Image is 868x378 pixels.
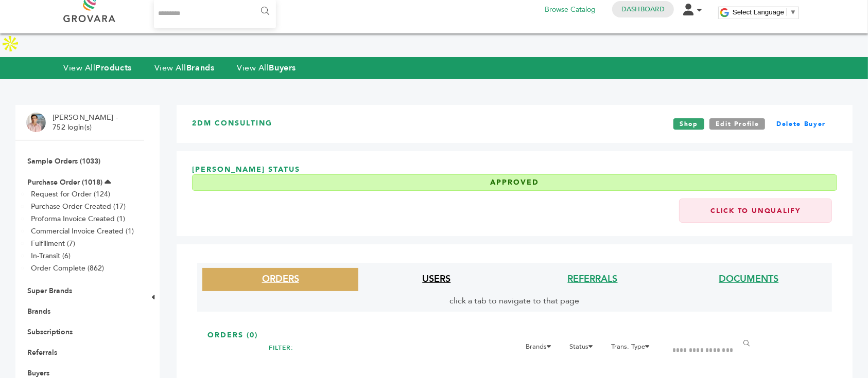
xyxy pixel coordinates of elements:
[237,62,296,74] a: View AllBuyers
[31,189,110,199] a: Request for Order (124)
[31,202,126,211] a: Purchase Order Created (17)
[719,273,778,285] a: DOCUMENTS
[31,263,104,273] a: Order Complete (862)
[27,327,73,337] a: Subscriptions
[27,348,57,357] a: Referrals
[269,340,293,355] h2: FILTER:
[673,118,704,130] a: Shop
[269,62,296,74] strong: Buyers
[31,239,75,248] a: Fulfillment (7)
[27,156,100,166] a: Sample Orders (1033)
[790,8,796,16] span: ▼
[450,295,580,307] span: click a tab to navigate to that page
[53,113,120,133] li: [PERSON_NAME] - 752 login(s)
[27,307,50,316] a: Brands
[27,177,102,187] a: Purchase Order (1018)
[422,273,450,285] a: USERS
[31,251,71,261] a: In-Transit (6)
[709,118,766,130] a: Edit Profile
[154,62,215,74] a: View AllBrands
[665,340,744,361] input: Filter by keywords
[770,118,832,130] a: Delete Buyer
[679,199,832,223] a: Click to Unqualify
[31,226,134,236] a: Commercial Invoice Created (1)
[568,273,618,285] a: REFERRALS
[192,174,837,191] div: Approved
[207,330,822,340] h1: ORDERS (0)
[63,62,132,74] a: View AllProducts
[520,340,562,358] li: Brands
[564,340,604,358] li: Status
[733,8,784,16] span: Select Language
[192,118,272,130] h3: 2DM Consulting
[606,340,661,358] li: Trans. Type
[733,8,796,16] a: Select Language​
[621,5,665,14] a: Dashboard
[787,8,787,16] span: ​
[262,273,299,285] a: ORDERS
[186,62,214,74] strong: Brands
[27,286,72,296] a: Super Brands
[27,368,49,378] a: Buyers
[31,214,125,224] a: Proforma Invoice Created (1)
[545,4,596,15] a: Browse Catalog
[192,165,837,199] h3: [PERSON_NAME] Status
[95,62,131,74] strong: Products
